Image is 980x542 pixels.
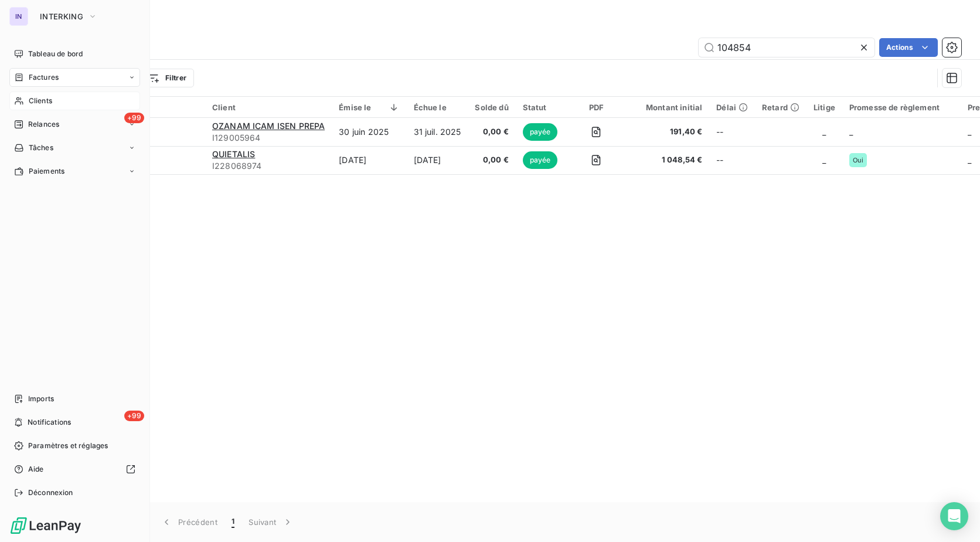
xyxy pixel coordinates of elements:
button: Suivant [241,510,301,534]
span: _ [822,127,826,137]
span: Tâches [29,143,53,153]
span: 0,00 € [475,126,508,138]
span: +99 [124,411,144,421]
span: 0,00 € [475,154,508,166]
span: Tableau de bord [28,49,83,59]
button: Filtrer [140,69,194,87]
img: Logo LeanPay [9,516,82,535]
td: 30 juin 2025 [332,118,406,146]
div: Promesse de règlement [849,103,954,112]
td: [DATE] [407,146,468,174]
div: Statut [523,103,561,112]
span: Imports [28,394,54,404]
span: Factures [29,72,59,83]
div: Litige [814,103,835,112]
span: INTERKING [40,12,83,21]
a: Aide [9,460,140,479]
div: Open Intercom Messenger [940,502,968,530]
span: _ [822,155,826,165]
span: I228068974 [212,160,325,172]
button: Précédent [154,510,224,534]
div: Retard [762,103,799,112]
button: 1 [224,510,241,534]
span: Paramètres et réglages [28,441,108,451]
span: Notifications [28,417,71,428]
span: 1 [232,516,234,528]
td: 31 juil. 2025 [407,118,468,146]
div: Client [212,103,325,112]
td: -- [709,118,755,146]
div: Échue le [414,103,461,112]
button: Actions [879,38,938,57]
span: _ [968,155,971,165]
div: IN [9,7,28,26]
div: Émise le [339,103,399,112]
input: Rechercher [699,38,874,57]
td: -- [709,146,755,174]
div: PDF [575,103,618,112]
span: _ [849,127,853,137]
span: OZANAM ICAM ISEN PREPA [212,121,325,131]
span: I129005964 [212,132,325,144]
span: Clients [29,96,52,106]
span: Relances [28,119,59,130]
span: Déconnexion [28,487,73,498]
span: Oui [853,157,863,164]
span: _ [968,127,971,137]
span: Aide [28,464,44,475]
span: 191,40 € [632,126,702,138]
span: QUIETALIS [212,149,255,159]
div: Solde dû [475,103,508,112]
span: payée [523,151,558,169]
div: Délai [716,103,748,112]
span: +99 [124,113,144,123]
span: 1 048,54 € [632,154,702,166]
span: payée [523,123,558,141]
td: [DATE] [332,146,406,174]
span: Paiements [29,166,64,177]
div: Montant initial [632,103,702,112]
